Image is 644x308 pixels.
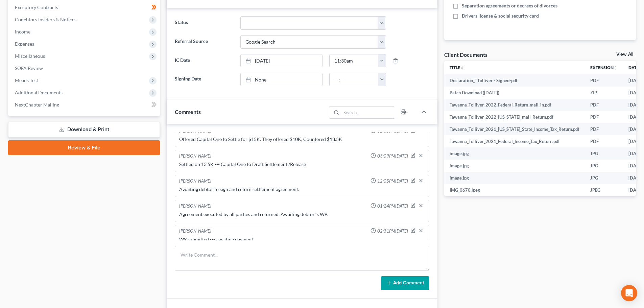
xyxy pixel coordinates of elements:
[460,66,464,70] i: unfold_more
[171,73,237,86] label: Signing Date
[614,66,618,70] i: unfold_more
[179,228,211,235] div: [PERSON_NAME]
[241,73,322,86] a: None
[179,211,425,218] div: Agreement executed by all parties and returned. Awaiting debtor"s W9.
[15,102,59,108] span: NextChapter Mailing
[15,90,63,95] span: Additional Documents
[462,2,557,9] span: Separation agreements or decrees of divorces
[15,77,38,83] span: Means Test
[179,203,211,210] div: [PERSON_NAME]
[171,54,237,68] label: IC Date
[377,153,408,159] span: 03:09PM[DATE]
[585,99,623,111] td: PDF
[179,186,425,193] div: Awaiting debtor to sign and return settlement agreement.
[444,99,585,111] td: Tawanna_Tolliver_2022_Federal_Return_mail_in.pdf
[444,184,585,196] td: IMG_0670.jpeg
[9,1,160,14] a: Executory Contracts
[8,122,160,138] a: Download & Print
[15,29,30,34] span: Income
[8,140,160,155] a: Review & File
[15,17,76,22] span: Codebtors Insiders & Notices
[444,172,585,184] td: image.jpg
[330,73,378,86] input: -- : --
[585,160,623,172] td: JPG
[462,13,539,19] span: Drivers license & social security card
[15,41,34,47] span: Expenses
[15,53,45,59] span: Miscellaneous
[381,276,429,290] button: Add Comment
[616,52,633,57] a: View All
[450,65,464,70] a: Titleunfold_more
[444,51,487,58] div: Client Documents
[9,62,160,74] a: SOFA Review
[330,54,378,67] input: -- : --
[171,35,237,49] label: Referral Source
[179,161,425,168] div: Settled on 13.5K --- Capital One to Draft Settlement /Release
[444,135,585,147] td: Tawanna_Tolliver_2021_Federal_Income_Tax_Return.pdf
[585,111,623,123] td: PDF
[15,4,58,10] span: Executory Contracts
[444,111,585,123] td: Tawanna_Tolliver_2022_[US_STATE]_mail_Return.pdf
[179,236,425,243] div: W9 submitted --- awaiting payment
[585,147,623,160] td: JPG
[585,184,623,196] td: JPEG
[585,87,623,99] td: ZIP
[377,228,408,234] span: 02:31PM[DATE]
[179,153,211,160] div: [PERSON_NAME]
[590,65,618,70] a: Extensionunfold_more
[585,135,623,147] td: PDF
[621,285,637,301] div: Open Intercom Messenger
[377,178,408,184] span: 12:05PM[DATE]
[9,99,160,111] a: NextChapter Mailing
[179,178,211,185] div: [PERSON_NAME]
[585,123,623,135] td: PDF
[444,147,585,160] td: image.jpg
[15,65,43,71] span: SOFA Review
[241,54,322,67] a: [DATE]
[444,160,585,172] td: image.jpg
[585,74,623,87] td: PDF
[171,16,237,30] label: Status
[444,74,585,87] td: Declaration_TTolliver - Signed-pdf
[377,203,408,209] span: 01:24PM[DATE]
[585,172,623,184] td: JPG
[175,109,201,115] span: Comments
[444,87,585,99] td: Batch Download ([DATE])
[341,107,395,118] input: Search...
[179,136,425,143] div: Offered Capital One to Settle for $15K. They offered $10K, Countered $13.5K
[444,123,585,135] td: Tawanna_Tolliver_2021_[US_STATE]_State_Income_Tax_Return.pdf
